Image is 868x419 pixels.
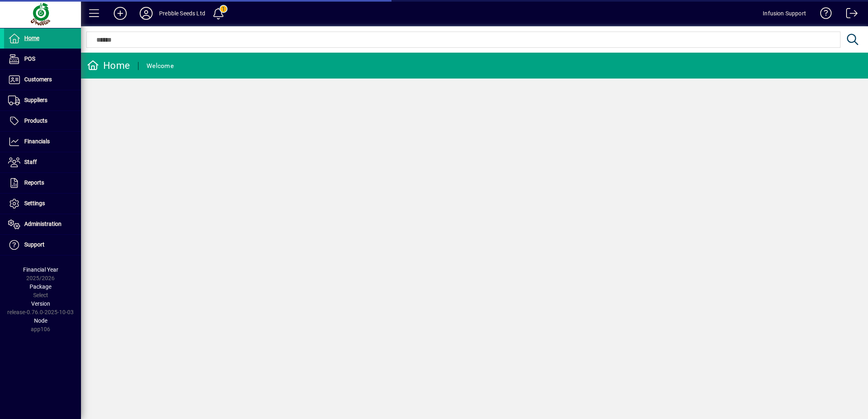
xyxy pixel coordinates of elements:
button: Add [107,6,133,21]
a: POS [4,49,81,69]
a: Financials [4,132,81,152]
span: Staff [24,159,37,165]
a: Staff [4,152,81,172]
a: Settings [4,194,81,214]
a: Products [4,111,81,131]
span: Suppliers [24,97,47,103]
div: Welcome [147,60,174,72]
span: Version [31,300,50,307]
span: Node [34,317,47,324]
a: Administration [4,214,81,234]
a: Suppliers [4,90,81,111]
span: Support [24,241,45,248]
a: Logout [840,2,858,28]
a: Support [4,235,81,255]
span: Financials [24,138,50,145]
div: Prebble Seeds Ltd [159,7,205,20]
div: Infusion Support [763,7,806,20]
button: Profile [133,6,159,21]
span: Products [24,117,47,124]
span: Financial Year [23,266,58,273]
span: Administration [24,221,62,227]
div: Home [87,59,130,72]
a: Knowledge Base [814,2,832,28]
span: Package [30,283,51,290]
span: Home [24,35,39,41]
a: Reports [4,173,81,193]
span: Settings [24,200,45,206]
span: Customers [24,76,52,83]
a: Customers [4,70,81,90]
span: Reports [24,179,44,186]
span: POS [24,55,35,62]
